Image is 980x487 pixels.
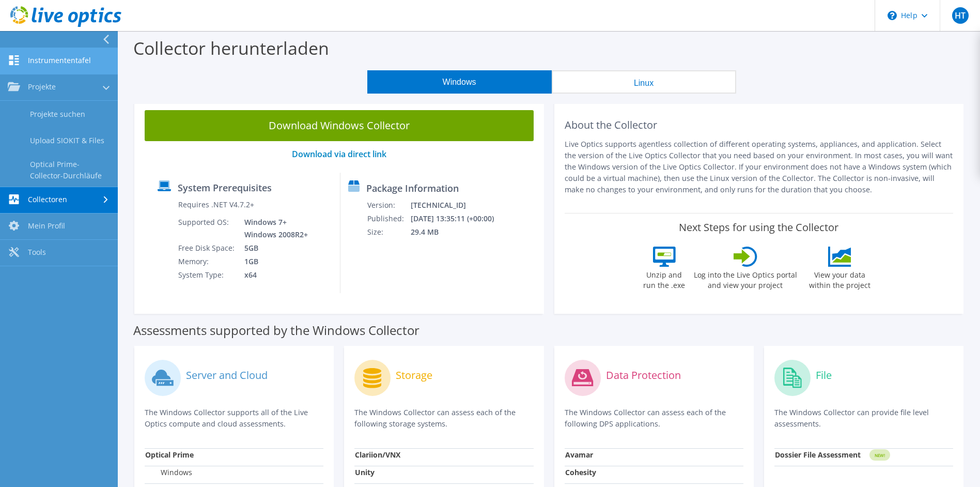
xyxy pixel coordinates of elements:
strong: Optical Prime [145,450,194,460]
button: Windows [367,70,552,94]
label: Collector herunterladen [133,36,329,60]
p: The Windows Collector can provide file level assessments. [774,407,953,430]
strong: Cohesity [565,467,596,477]
strong: Dossier File Assessment [775,450,861,460]
p: The Windows Collector can assess each of the following storage systems. [354,407,533,430]
td: x64 [237,268,310,282]
label: Data Protection [606,370,681,381]
td: 1GB [237,255,310,268]
label: Log into the Live Optics portal and view your project [693,267,798,291]
h2: About the Collector [565,119,954,131]
td: Free Disk Space: [178,241,237,255]
label: Storage [396,370,432,381]
td: 5GB [237,241,310,255]
td: Size: [367,225,410,239]
label: Next Steps for using the Collector [679,221,838,234]
a: Download Windows Collector [145,110,534,141]
td: Published: [367,212,410,225]
strong: Avamar [565,450,593,460]
label: Unzip and run the .exe [641,267,688,291]
label: View your data within the project [803,267,877,291]
button: Linux [552,70,736,94]
p: The Windows Collector supports all of the Live Optics compute and cloud assessments. [145,407,323,430]
label: Requires .NET V4.7.2+ [178,200,254,210]
td: [TECHNICAL_ID] [410,199,507,212]
label: File [816,370,832,381]
span: HT [952,7,969,24]
label: Assessments supported by the Windows Collector [133,325,419,336]
td: [DATE] 13:35:11 (+00:00) [410,212,507,225]
label: Package Information [366,183,459,193]
td: Windows 7+ Windows 2008R2+ [237,216,310,241]
tspan: NEW! [874,452,884,458]
strong: Clariion/VNX [355,450,400,460]
p: The Windows Collector can assess each of the following DPS applications. [565,407,743,430]
td: Supported OS: [178,216,237,241]
label: System Prerequisites [178,182,272,193]
label: Windows [145,467,192,478]
td: Version: [367,199,410,212]
svg: \n [888,11,897,20]
td: System Type: [178,268,237,282]
a: Download via direct link [292,148,386,160]
td: Memory: [178,255,237,268]
td: 29.4 MB [410,225,507,239]
p: Live Optics supports agentless collection of different operating systems, appliances, and applica... [565,139,954,195]
label: Server and Cloud [186,370,268,381]
strong: Unity [355,467,375,477]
